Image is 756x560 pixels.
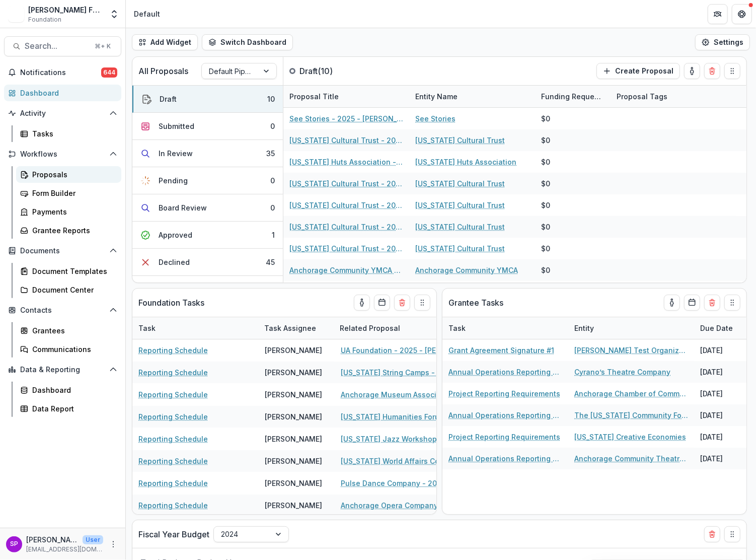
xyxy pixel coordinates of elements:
[270,175,275,186] div: 0
[265,345,322,356] div: [PERSON_NAME]
[265,478,322,488] div: [PERSON_NAME]
[414,295,430,311] button: Drag
[448,367,562,377] a: Annual Operations Reporting Requirements
[415,178,505,189] a: [US_STATE] Cultural Trust
[415,135,505,146] a: [US_STATE] Cultural Trust
[265,434,322,444] div: [PERSON_NAME]
[541,200,550,211] div: $0
[4,243,121,259] button: Open Documents
[541,265,550,275] div: $0
[160,94,177,104] div: Draft
[409,86,535,107] div: Entity Name
[283,86,409,107] div: Proposal Title
[289,222,403,232] a: [US_STATE] Cultural Trust - 2025 - [PERSON_NAME] Foundation Grant Application
[272,230,275,240] div: 1
[341,500,455,511] a: Anchorage Opera Company - 2025 - [PERSON_NAME] Foundation Grant Application
[265,500,322,511] div: [PERSON_NAME]
[16,222,121,239] a: Grantee Reports
[266,148,275,159] div: 35
[16,125,121,142] a: Tasks
[415,243,505,254] a: [US_STATE] Cultural Trust
[32,188,113,198] div: Form Builder
[16,263,121,279] a: Document Templates
[132,140,283,167] button: In Review35
[32,285,113,295] div: Document Center
[26,545,103,554] p: [EMAIL_ADDRESS][DOMAIN_NAME]
[266,257,275,267] div: 45
[341,367,455,378] a: [US_STATE] String Camps - 2025 - [PERSON_NAME] Foundation Grant Application
[4,85,121,101] a: Dashboard
[32,344,113,355] div: Communications
[574,345,688,356] a: [PERSON_NAME] Test Organization
[442,323,472,333] div: Task
[32,385,113,395] div: Dashboard
[568,317,694,339] div: Entity
[341,411,455,422] a: [US_STATE] Humanities Forum - 2025 - [PERSON_NAME] Foundation Grant Application
[138,456,208,466] a: Reporting Schedule
[448,432,560,442] a: Project Reporting Requirements
[732,4,752,24] button: Get Help
[265,456,322,466] div: [PERSON_NAME]
[10,541,18,547] div: Sara Perman
[107,4,121,24] button: Open entity switcher
[541,243,550,254] div: $0
[138,528,209,540] p: Fiscal Year Budget
[202,34,293,50] button: Switch Dashboard
[409,91,464,102] div: Entity Name
[341,389,455,400] a: Anchorage Museum Association - 2025 - [PERSON_NAME] Foundation Grant Application
[270,202,275,213] div: 0
[28,15,61,24] span: Foundation
[130,7,164,21] nav: breadcrumb
[415,265,518,275] a: Anchorage Community YMCA
[32,266,113,276] div: Document Templates
[341,456,455,466] a: [US_STATE] World Affairs Council - 2025 - [PERSON_NAME] Foundation Grant Application
[289,178,403,189] a: [US_STATE] Cultural Trust - 2025 - [PERSON_NAME] Foundation Grant Application
[134,9,160,19] div: Default
[32,225,113,236] div: Grantee Reports
[16,382,121,398] a: Dashboard
[415,113,456,124] a: See Stories
[16,203,121,220] a: Payments
[684,63,700,79] button: toggle-assigned-to-me
[138,297,204,309] p: Foundation Tasks
[258,317,334,339] div: Task Assignee
[535,91,611,102] div: Funding Requested
[574,410,688,421] a: The [US_STATE] Community Foundation
[694,323,739,333] div: Due Date
[267,94,275,104] div: 10
[415,200,505,211] a: [US_STATE] Cultural Trust
[354,295,370,311] button: toggle-assigned-to-me
[442,317,568,339] div: Task
[568,323,600,333] div: Entity
[299,65,375,77] p: Draft ( 10 )
[265,367,322,378] div: [PERSON_NAME]
[574,388,688,399] a: Anchorage Chamber of Commerce
[289,135,403,146] a: [US_STATE] Cultural Trust - 2025 - [PERSON_NAME] Foundation Grant Application
[20,68,101,77] span: Notifications
[541,157,550,167] div: $0
[334,317,460,339] div: Related Proposal
[258,323,322,333] div: Task Assignee
[283,91,345,102] div: Proposal Title
[138,345,208,356] a: Reporting Schedule
[159,230,192,240] div: Approved
[611,91,673,102] div: Proposal Tags
[4,105,121,121] button: Open Activity
[448,345,554,356] a: Grant Agreement Signature #1
[32,128,113,139] div: Tasks
[16,341,121,358] a: Communications
[374,295,390,311] button: Calendar
[415,222,505,232] a: [US_STATE] Cultural Trust
[541,113,550,124] div: $0
[4,302,121,318] button: Open Contacts
[25,41,89,51] span: Search...
[138,434,208,444] a: Reporting Schedule
[664,295,680,311] button: toggle-assigned-to-me
[107,538,119,550] button: More
[159,257,190,267] div: Declined
[724,526,740,542] button: Drag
